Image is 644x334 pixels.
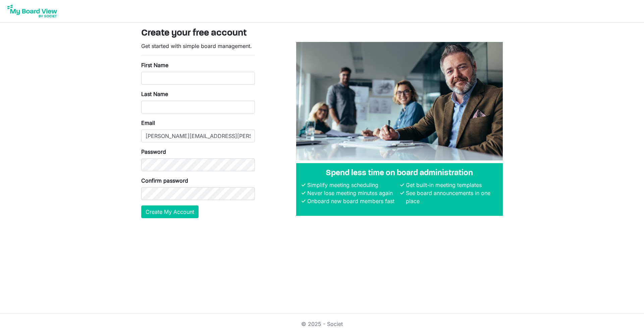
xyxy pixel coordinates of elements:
button: Create My Account [141,205,199,218]
li: Onboard new board members fast [306,197,399,205]
img: My Board View Logo [5,3,59,19]
label: Password [141,148,166,156]
a: © 2025 - Societ [301,321,343,327]
li: Never lose meeting minutes again [306,189,399,197]
span: Get started with simple board management. [141,43,252,49]
label: Last Name [141,90,168,98]
img: A photograph of board members sitting at a table [296,42,503,160]
label: First Name [141,61,168,69]
li: See board announcements in one place [404,189,497,205]
li: Simplify meeting scheduling [306,181,399,189]
label: Confirm password [141,177,188,185]
label: Email [141,119,155,127]
li: Get built-in meeting templates [404,181,497,189]
h4: Spend less time on board administration [302,169,497,178]
h3: Create your free account [141,28,503,39]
